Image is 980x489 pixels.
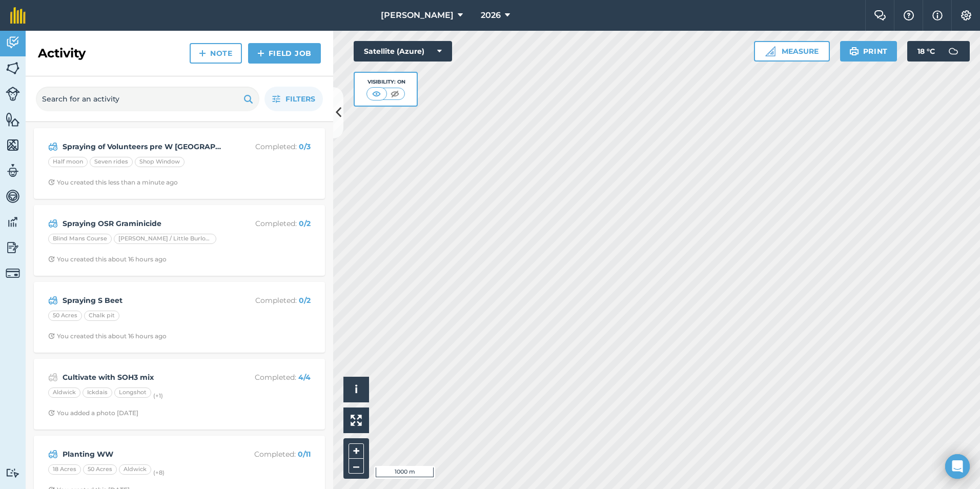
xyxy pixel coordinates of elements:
[63,218,225,229] strong: Spraying OSR Graminicide
[6,163,20,178] img: svg+xml;base64,PD94bWwgdmVyc2lvbj0iMS4wIiBlbmNvZGluZz0idXRmLTgiPz4KPCEtLSBHZW5lcmF0b3I6IEFkb2JlIE...
[264,87,323,111] button: Filters
[48,140,58,153] img: svg+xml;base64,PD94bWwgdmVyc2lvbj0iMS4wIiBlbmNvZGluZz0idXRmLTgiPz4KPCEtLSBHZW5lcmF0b3I6IEFkb2JlIE...
[849,45,859,57] img: svg+xml;base64,PHN2ZyB4bWxucz0iaHR0cDovL3d3dy53My5vcmcvMjAwMC9zdmciIHdpZHRoPSIxOSIgaGVpZ2h0PSIyNC...
[354,41,452,62] button: Satellite (Azure)
[199,47,206,59] img: svg+xml;base64,PHN2ZyB4bWxucz0iaHR0cDovL3d3dy53My5vcmcvMjAwMC9zdmciIHdpZHRoPSIxNCIgaGVpZ2h0PSIyNC...
[63,141,225,152] strong: Spraying of Volunteers pre W [GEOGRAPHIC_DATA]
[229,295,311,306] p: Completed :
[765,46,775,56] img: Ruler icon
[40,365,319,423] a: Cultivate with SOH3 mixCompleted: 4/4AldwickIckdaisLongshot(+1)Clock with arrow pointing clockwis...
[83,388,112,398] div: Ickdais
[229,372,311,383] p: Completed :
[351,415,362,426] img: Four arrows, one pointing top left, one top right, one bottom right and the last bottom left
[381,9,454,22] span: [PERSON_NAME]
[243,93,253,105] img: svg+xml;base64,PHN2ZyB4bWxucz0iaHR0cDovL3d3dy53My5vcmcvMjAwMC9zdmciIHdpZHRoPSIxOSIgaGVpZ2h0PSIyNC...
[135,157,185,167] div: Shop Window
[48,178,178,187] div: You created this less than a minute ago
[48,311,82,321] div: 50 Acres
[299,142,311,151] strong: 0 / 3
[229,218,311,229] p: Completed :
[153,392,163,399] small: (+ 1 )
[114,388,151,398] div: Longshot
[840,41,897,62] button: Print
[48,179,55,186] img: Clock with arrow pointing clockwise
[229,141,311,152] p: Completed :
[285,93,315,105] span: Filters
[6,87,20,101] img: svg+xml;base64,PD94bWwgdmVyc2lvbj0iMS4wIiBlbmNvZGluZz0idXRmLTgiPz4KPCEtLSBHZW5lcmF0b3I6IEFkb2JlIE...
[40,288,319,347] a: Spraying S BeetCompleted: 0/250 AcresChalk pitClock with arrow pointing clockwiseYou created this...
[40,134,319,193] a: Spraying of Volunteers pre W [GEOGRAPHIC_DATA]Completed: 0/3Half moonSeven ridesShop WindowClock ...
[119,464,151,475] div: Aldwick
[190,43,242,64] a: Note
[343,377,369,402] button: i
[389,89,401,99] img: svg+xml;base64,PHN2ZyB4bWxucz0iaHR0cDovL3d3dy53My5vcmcvMjAwMC9zdmciIHdpZHRoPSI1MCIgaGVpZ2h0PSI0MC...
[257,47,264,59] img: svg+xml;base64,PHN2ZyB4bWxucz0iaHR0cDovL3d3dy53My5vcmcvMjAwMC9zdmciIHdpZHRoPSIxNCIgaGVpZ2h0PSIyNC...
[6,214,20,230] img: svg+xml;base64,PD94bWwgdmVyc2lvbj0iMS4wIiBlbmNvZGluZz0idXRmLTgiPz4KPCEtLSBHZW5lcmF0b3I6IEFkb2JlIE...
[298,450,311,459] strong: 0 / 11
[48,217,58,230] img: svg+xml;base64,PD94bWwgdmVyc2lvbj0iMS4wIiBlbmNvZGluZz0idXRmLTgiPz4KPCEtLSBHZW5lcmF0b3I6IEFkb2JlIE...
[48,294,58,307] img: svg+xml;base64,PD94bWwgdmVyc2lvbj0iMS4wIiBlbmNvZGluZz0idXRmLTgiPz4KPCEtLSBHZW5lcmF0b3I6IEFkb2JlIE...
[298,373,311,382] strong: 4 / 4
[153,469,165,476] small: (+ 8 )
[48,333,55,339] img: Clock with arrow pointing clockwise
[6,137,20,153] img: svg+xml;base64,PHN2ZyB4bWxucz0iaHR0cDovL3d3dy53My5vcmcvMjAwMC9zdmciIHdpZHRoPSI1NiIgaGVpZ2h0PSI2MC...
[960,10,972,21] img: A cog icon
[48,255,167,263] div: You created this about 16 hours ago
[917,41,935,62] span: 18 ° C
[48,448,58,460] img: svg+xml;base64,PD94bWwgdmVyc2lvbj0iMS4wIiBlbmNvZGluZz0idXRmLTgiPz4KPCEtLSBHZW5lcmF0b3I6IEFkb2JlIE...
[366,78,405,86] div: Visibility: On
[6,112,20,127] img: svg+xml;base64,PHN2ZyB4bWxucz0iaHR0cDovL3d3dy53My5vcmcvMjAwMC9zdmciIHdpZHRoPSI1NiIgaGVpZ2h0PSI2MC...
[754,41,830,62] button: Measure
[40,211,319,270] a: Spraying OSR GraminicideCompleted: 0/2Blind Mans Course[PERSON_NAME] / Little BurloesClock with a...
[907,41,970,62] button: 18 °C
[355,383,358,396] span: i
[943,41,964,62] img: svg+xml;base64,PD94bWwgdmVyc2lvbj0iMS4wIiBlbmNvZGluZz0idXRmLTgiPz4KPCEtLSBHZW5lcmF0b3I6IEFkb2JlIE...
[6,266,20,280] img: svg+xml;base64,PD94bWwgdmVyc2lvbj0iMS4wIiBlbmNvZGluZz0idXRmLTgiPz4KPCEtLSBHZW5lcmF0b3I6IEFkb2JlIE...
[874,10,886,21] img: Two speech bubbles overlapping with the left bubble in the forefront
[932,9,943,22] img: svg+xml;base64,PHN2ZyB4bWxucz0iaHR0cDovL3d3dy53My5vcmcvMjAwMC9zdmciIHdpZHRoPSIxNyIgaGVpZ2h0PSIxNy...
[48,256,55,262] img: Clock with arrow pointing clockwise
[6,60,20,76] img: svg+xml;base64,PHN2ZyB4bWxucz0iaHR0cDovL3d3dy53My5vcmcvMjAwMC9zdmciIHdpZHRoPSI1NiIgaGVpZ2h0PSI2MC...
[370,89,383,99] img: svg+xml;base64,PHN2ZyB4bWxucz0iaHR0cDovL3d3dy53My5vcmcvMjAwMC9zdmciIHdpZHRoPSI1MCIgaGVpZ2h0PSI0MC...
[6,35,20,50] img: svg+xml;base64,PD94bWwgdmVyc2lvbj0iMS4wIiBlbmNvZGluZz0idXRmLTgiPz4KPCEtLSBHZW5lcmF0b3I6IEFkb2JlIE...
[299,296,311,305] strong: 0 / 2
[10,7,26,24] img: fieldmargin Logo
[299,219,311,228] strong: 0 / 2
[63,295,225,306] strong: Spraying S Beet
[903,10,915,21] img: A question mark icon
[36,87,259,111] input: Search for an activity
[63,372,225,383] strong: Cultivate with SOH3 mix
[114,234,216,244] div: [PERSON_NAME] / Little Burloes
[63,449,225,460] strong: Planting WW
[248,43,321,64] a: Field Job
[481,9,501,22] span: 2026
[48,332,167,340] div: You created this about 16 hours ago
[6,189,20,204] img: svg+xml;base64,PD94bWwgdmVyc2lvbj0iMS4wIiBlbmNvZGluZz0idXRmLTgiPz4KPCEtLSBHZW5lcmF0b3I6IEFkb2JlIE...
[84,311,119,321] div: Chalk pit
[229,449,311,460] p: Completed :
[6,468,20,478] img: svg+xml;base64,PD94bWwgdmVyc2lvbj0iMS4wIiBlbmNvZGluZz0idXRmLTgiPz4KPCEtLSBHZW5lcmF0b3I6IEFkb2JlIE...
[349,459,364,474] button: –
[48,464,81,475] div: 18 Acres
[945,454,970,479] div: Open Intercom Messenger
[48,409,138,417] div: You added a photo [DATE]
[349,443,364,459] button: +
[83,464,117,475] div: 50 Acres
[48,234,112,244] div: Blind Mans Course
[48,157,88,167] div: Half moon
[48,388,80,398] div: Aldwick
[38,45,86,62] h2: Activity
[6,240,20,255] img: svg+xml;base64,PD94bWwgdmVyc2lvbj0iMS4wIiBlbmNvZGluZz0idXRmLTgiPz4KPCEtLSBHZW5lcmF0b3I6IEFkb2JlIE...
[48,371,58,383] img: svg+xml;base64,PD94bWwgdmVyc2lvbj0iMS4wIiBlbmNvZGluZz0idXRmLTgiPz4KPCEtLSBHZW5lcmF0b3I6IEFkb2JlIE...
[48,410,55,416] img: Clock with arrow pointing clockwise
[90,157,133,167] div: Seven rides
